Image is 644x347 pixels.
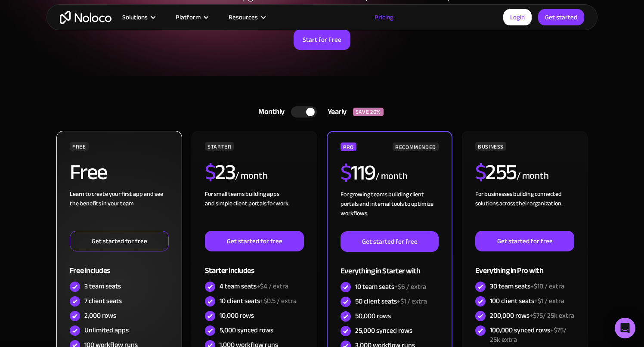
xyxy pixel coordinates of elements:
div: Free includes [70,251,169,279]
a: home [60,11,111,24]
span: $ [475,152,486,192]
div: STARTER [205,142,234,151]
h2: Free [70,161,107,183]
div: 10,000 rows [220,311,254,320]
div: PRO [341,143,356,151]
div: For small teams building apps and simple client portals for work. ‍ [205,189,304,231]
div: 200,000 rows [490,311,574,320]
div: 100 client seats [490,296,564,306]
a: Get started for free [475,231,574,251]
h2: 119 [341,162,375,183]
div: Platform [165,12,218,23]
a: Login [503,9,532,25]
div: Everything in Starter with [341,252,439,280]
div: Unlimited apps [84,325,129,335]
div: 30 team seats [490,282,564,291]
div: 25,000 synced rows [355,326,412,335]
div: Solutions [122,12,148,23]
a: Get started for free [341,231,439,252]
div: / month [375,170,408,183]
div: Platform [176,12,201,23]
div: 3 team seats [84,282,121,291]
div: Starter includes [205,251,304,279]
div: FREE [70,142,89,151]
div: 2,000 rows [84,311,116,320]
div: 4 team seats [220,282,288,291]
div: Open Intercom Messenger [615,318,635,338]
div: / month [517,169,549,183]
div: 50 client seats [355,297,427,306]
div: Monthly [248,105,291,118]
div: BUSINESS [475,142,506,151]
div: 5,000 synced rows [220,325,273,335]
div: Solutions [111,12,165,23]
div: SAVE 20% [353,108,384,116]
span: +$75/ 25k extra [529,309,574,322]
h2: 255 [475,161,517,183]
div: 10 client seats [220,296,297,306]
span: $ [205,152,216,192]
h2: 23 [205,161,235,183]
div: RECOMMENDED [393,143,439,151]
span: +$75/ 25k extra [490,324,567,346]
span: $ [341,152,351,193]
span: +$1 / extra [534,294,564,307]
div: For growing teams building client portals and internal tools to optimize workflows. [341,190,439,231]
div: For businesses building connected solutions across their organization. ‍ [475,189,574,231]
a: Pricing [364,12,404,23]
span: +$4 / extra [257,280,288,293]
div: 7 client seats [84,296,122,306]
div: 50,000 rows [355,311,391,321]
span: +$0.5 / extra [260,294,297,307]
span: +$6 / extra [394,280,426,293]
div: 100,000 synced rows [490,325,574,344]
a: Get started for free [205,231,304,251]
span: +$10 / extra [530,280,564,293]
div: Learn to create your first app and see the benefits in your team ‍ [70,189,169,231]
div: Resources [218,12,275,23]
div: Resources [229,12,258,23]
a: Get started for free [70,231,169,251]
span: +$1 / extra [397,295,427,308]
div: 10 team seats [355,282,426,291]
div: / month [235,169,267,183]
div: Everything in Pro with [475,251,574,279]
a: Start for Free [294,29,350,50]
a: Get started [538,9,584,25]
div: Yearly [317,105,353,118]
